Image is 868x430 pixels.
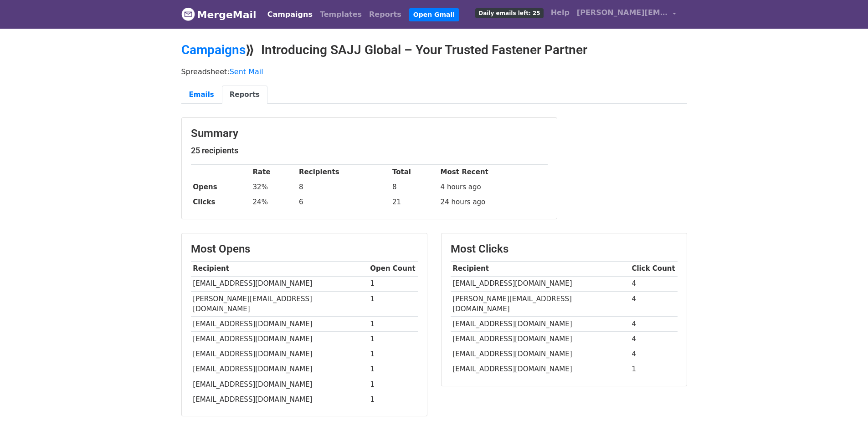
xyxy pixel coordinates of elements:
[316,5,365,24] a: Templates
[630,276,678,291] td: 4
[547,4,573,22] a: Help
[191,332,368,347] td: [EMAIL_ADDRESS][DOMAIN_NAME]
[264,5,316,24] a: Campaigns
[438,165,548,180] th: Most Recent
[472,4,547,22] a: Daily emails left: 25
[181,42,246,57] a: Campaigns
[230,67,263,76] a: Sent Mail
[630,347,678,362] td: 4
[191,291,368,317] td: [PERSON_NAME][EMAIL_ADDRESS][DOMAIN_NAME]
[368,291,418,317] td: 1
[438,180,548,195] td: 4 hours ago
[191,127,548,140] h3: Summary
[368,362,418,377] td: 1
[368,332,418,347] td: 1
[630,291,678,317] td: 4
[251,180,297,195] td: 32%
[451,317,630,332] td: [EMAIL_ADDRESS][DOMAIN_NAME]
[368,377,418,392] td: 1
[368,347,418,362] td: 1
[191,377,368,392] td: [EMAIL_ADDRESS][DOMAIN_NAME]
[191,362,368,377] td: [EMAIL_ADDRESS][DOMAIN_NAME]
[297,165,390,180] th: Recipients
[451,362,630,377] td: [EMAIL_ADDRESS][DOMAIN_NAME]
[451,276,630,291] td: [EMAIL_ADDRESS][DOMAIN_NAME]
[251,165,297,180] th: Rate
[630,362,678,377] td: 1
[191,261,368,276] th: Recipient
[297,180,390,195] td: 8
[191,392,368,407] td: [EMAIL_ADDRESS][DOMAIN_NAME]
[365,5,405,24] a: Reports
[191,347,368,362] td: [EMAIL_ADDRESS][DOMAIN_NAME]
[191,243,418,256] h3: Most Opens
[368,276,418,291] td: 1
[630,332,678,347] td: 4
[390,180,438,195] td: 8
[577,7,668,18] span: [PERSON_NAME][EMAIL_ADDRESS][DOMAIN_NAME]
[297,195,390,210] td: 6
[368,317,418,332] td: 1
[409,8,459,21] a: Open Gmail
[451,291,630,317] td: [PERSON_NAME][EMAIL_ADDRESS][DOMAIN_NAME]
[181,42,687,58] h2: ⟫ Introducing SAJJ Global – Your Trusted Fastener Partner
[191,317,368,332] td: [EMAIL_ADDRESS][DOMAIN_NAME]
[191,180,251,195] th: Opens
[191,195,251,210] th: Clicks
[251,195,297,210] td: 24%
[368,392,418,407] td: 1
[451,347,630,362] td: [EMAIL_ADDRESS][DOMAIN_NAME]
[630,261,678,276] th: Click Count
[630,317,678,332] td: 4
[573,4,680,25] a: [PERSON_NAME][EMAIL_ADDRESS][DOMAIN_NAME]
[191,276,368,291] td: [EMAIL_ADDRESS][DOMAIN_NAME]
[390,195,438,210] td: 21
[191,146,548,156] h5: 25 recipients
[451,261,630,276] th: Recipient
[438,195,548,210] td: 24 hours ago
[181,86,222,104] a: Emails
[390,165,438,180] th: Total
[181,7,195,21] img: MergeMail logo
[181,5,257,24] a: MergeMail
[475,8,543,18] span: Daily emails left: 25
[451,243,678,256] h3: Most Clicks
[222,86,267,104] a: Reports
[368,261,418,276] th: Open Count
[451,332,630,347] td: [EMAIL_ADDRESS][DOMAIN_NAME]
[181,67,687,76] p: Spreadsheet:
